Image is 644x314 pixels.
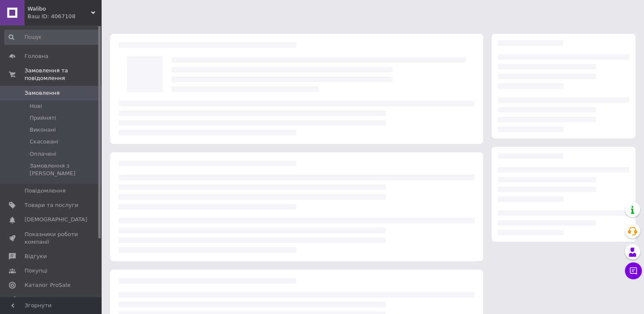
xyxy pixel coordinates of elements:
span: Показники роботи компанії [25,231,78,246]
span: Нові [30,102,42,110]
span: Виконані [30,126,56,134]
span: Повідомлення [25,187,66,195]
span: Замовлення [25,89,60,97]
div: Ваш ID: 4067108 [28,13,102,20]
span: Аналітика [25,296,54,304]
span: Каталог ProSale [25,281,70,289]
span: Прийняті [30,114,56,122]
span: Відгуки [25,253,47,260]
span: Оплачені [30,150,56,158]
span: Walibo [28,5,91,13]
span: Головна [25,52,48,60]
span: Замовлення з [PERSON_NAME] [30,162,99,177]
span: Покупці [25,267,47,275]
button: Чат з покупцем [625,262,642,279]
input: Пошук [4,30,100,45]
span: Товари та послуги [25,201,78,209]
span: [DEMOGRAPHIC_DATA] [25,216,87,223]
span: Замовлення та повідомлення [25,67,102,82]
span: Скасовані [30,138,58,146]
